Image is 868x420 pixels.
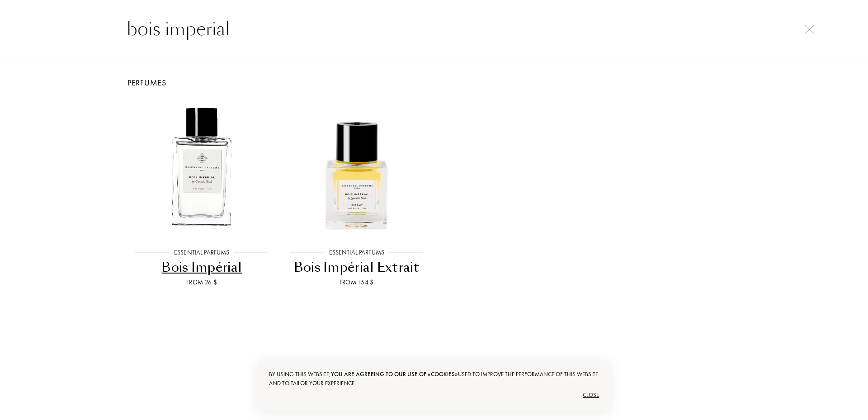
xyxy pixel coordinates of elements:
div: Essential Parfums [325,248,389,257]
img: Bois Impérial [132,99,271,238]
div: Bois Impérial Extrait [283,259,431,276]
div: Essential Parfums [170,248,234,257]
a: Bois Impérial ExtraitEssential ParfumsBois Impérial ExtraitFrom 154 $ [279,89,434,298]
span: you are agreeing to our use of «cookies» [331,370,458,378]
div: By using this website, used to improve the performance of this website and to tailor your experie... [269,370,599,388]
div: Perfumes [118,76,750,89]
div: Close [269,388,599,402]
div: From 26 $ [128,278,276,287]
a: Bois ImpérialEssential ParfumsBois ImpérialFrom 26 $ [124,89,279,298]
div: Bois Impérial [128,259,276,276]
img: cross.svg [805,25,814,34]
div: From 154 $ [283,278,431,287]
img: Bois Impérial Extrait [287,99,426,238]
input: Search [108,15,759,42]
